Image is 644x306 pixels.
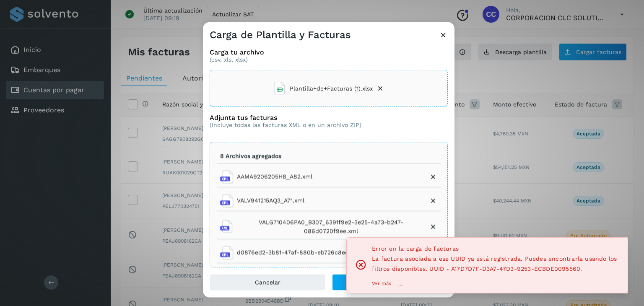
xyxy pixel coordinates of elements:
[220,153,281,160] p: 8 Archivos agregados
[372,255,617,272] span: La factura asociada a ese UUID ya está registrada. Puedes encontrarla usando los filtros disponib...
[372,244,621,254] span: Error en la carga de facturas
[372,281,391,287] p: Ver más
[210,48,448,56] h3: Carga tu archivo
[210,29,351,41] h3: Carga de Plantilla y Facturas
[237,248,371,257] span: d0876ed2-3b81-47af-880b-eb726c8eca69.xml
[210,114,361,122] h3: Adjunta tus facturas
[210,122,361,129] p: (Incluye todas las facturas XML o en un archivo ZIP)
[332,274,448,291] button: Cargar facturas
[236,218,426,235] span: VALG710406PA0_B307_6391f9e2-3e25-4a73-b247-086d0720f9ee.xml
[237,196,304,205] span: VALV941215AQ3_A71.xml
[210,56,448,63] p: (csv, xls, xlsx)
[210,274,325,291] button: Cancelar
[290,84,373,93] span: Plantilla+de+Facturas (1).xlsx
[255,280,280,285] span: Cancelar
[372,280,621,287] div: ...
[237,172,312,181] span: AAMA9206205H8_A82.xml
